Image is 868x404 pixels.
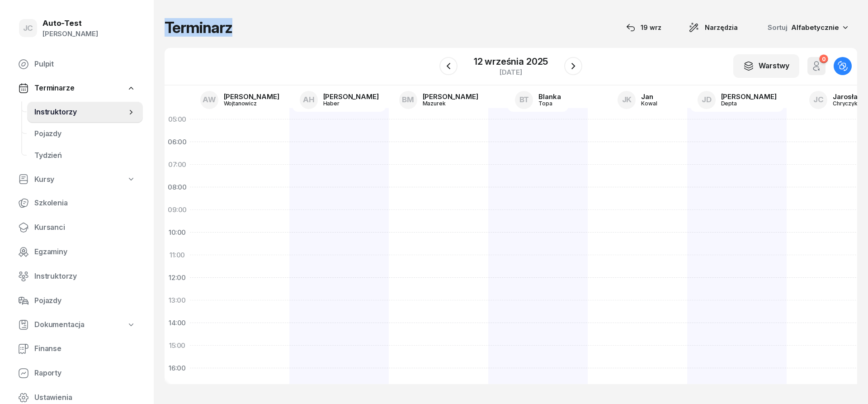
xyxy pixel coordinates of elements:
a: Kursy [11,169,143,190]
button: Warstwy [733,54,799,78]
div: Wojtanowicz [224,100,267,106]
a: Dokumentacja [11,314,143,335]
a: Egzaminy [11,241,143,263]
div: 08:00 [165,176,190,199]
a: BM[PERSON_NAME]Mazurek [392,88,486,112]
span: Instruktorzy [34,106,127,118]
span: Sortuj [768,22,789,33]
span: Kursanci [34,222,136,233]
span: JC [813,96,824,104]
a: Raporty [11,362,143,384]
span: Dokumentacja [34,319,85,331]
a: AH[PERSON_NAME]Haber [292,88,386,112]
div: [PERSON_NAME] [323,93,379,100]
div: Chryczyk [833,100,863,106]
div: 14:00 [165,312,190,334]
div: Mazurek [423,100,466,106]
a: Terminarze [11,78,143,99]
a: BTBlankaTopa [508,88,568,112]
a: Pulpit [11,53,143,75]
div: 16:00 [165,357,190,380]
div: 05:00 [165,108,190,131]
span: Pojazdy [34,295,136,307]
a: JKJanKowal [610,88,664,112]
h1: Terminarz [165,19,232,36]
div: 12 września 2025 [474,57,548,66]
span: AW [203,96,216,104]
span: Finanse [34,343,136,355]
div: 19 wrz [626,22,661,33]
div: 15:00 [165,334,190,357]
a: Finanse [11,338,143,360]
span: Pulpit [34,58,136,70]
span: BM [402,96,414,104]
div: 13:00 [165,289,190,312]
div: Haber [323,100,367,106]
a: Szkolenia [11,192,143,214]
a: Instruktorzy [11,266,143,287]
a: Tydzień [27,145,143,166]
span: JK [622,96,632,104]
span: Tydzień [34,150,136,162]
a: Kursanci [11,217,143,238]
button: 19 wrz [618,19,670,37]
div: 0 [819,55,828,63]
div: [PERSON_NAME] [423,93,478,100]
div: Jan [641,93,657,100]
span: JC [23,24,33,32]
span: JD [702,96,712,104]
span: Ustawienia [34,392,136,404]
div: 17:00 [165,380,190,402]
div: Blanka [538,93,561,100]
div: 09:00 [165,199,190,221]
button: 0 [807,57,826,75]
span: Egzaminy [34,246,136,258]
div: Depta [721,100,764,106]
a: AW[PERSON_NAME]Wojtanowicz [193,88,287,112]
span: AH [303,96,315,104]
span: Pojazdy [34,128,136,140]
div: Kowal [641,100,657,106]
span: Raporty [34,367,136,379]
button: Narzędzia [680,19,746,37]
div: [PERSON_NAME] [224,93,279,100]
div: Warstwy [743,60,789,72]
div: 10:00 [165,221,190,244]
span: Kursy [34,174,54,185]
div: Topa [538,100,561,106]
a: Instruktorzy [27,101,143,123]
div: [PERSON_NAME] [42,28,98,40]
span: Alfabetycznie [791,23,839,32]
div: [PERSON_NAME] [721,93,777,100]
span: Instruktorzy [34,271,136,282]
span: Terminarze [34,82,74,94]
div: Auto-Test [42,19,98,27]
a: JD[PERSON_NAME]Depta [690,88,784,112]
div: [DATE] [474,69,548,76]
a: Pojazdy [11,290,143,312]
span: Narzędzia [705,22,738,33]
div: 11:00 [165,244,190,266]
div: 06:00 [165,131,190,153]
button: Sortuj Alfabetycznie [757,18,857,37]
div: Jarosław [833,93,863,100]
a: Pojazdy [27,123,143,145]
div: 07:00 [165,153,190,176]
span: Szkolenia [34,197,136,209]
div: 12:00 [165,266,190,289]
span: BT [519,96,529,104]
